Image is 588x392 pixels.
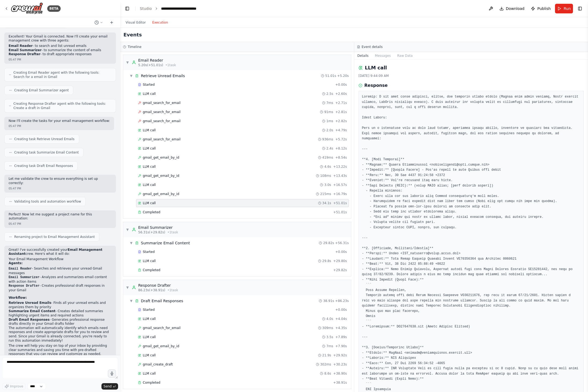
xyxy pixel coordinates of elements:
[362,45,383,49] h3: Event details
[123,31,142,39] h2: Events
[104,384,112,389] span: Send
[143,101,181,105] span: gmail_search_for_email
[9,44,32,48] strong: Email Reader
[128,45,141,49] h3: Timeline
[364,82,388,89] h3: Response
[143,326,181,330] span: gmail_search_for_email
[9,124,110,128] div: 05:47 PM
[143,362,173,367] span: gmail_create_draft
[143,192,179,196] span: gmail_get_email_by_id
[9,301,51,305] strong: Retrieve Unread Emails
[9,177,112,185] p: Let me validate the crew to ensure everything is set up correctly:
[333,380,347,385] span: + 38.91s
[335,146,347,151] span: + 8.12s
[333,371,347,376] span: + 38.90s
[9,267,112,275] li: - Searches and retrieves your unread Gmail messages
[143,155,179,160] span: gmail_get_email_by_id
[335,128,347,132] span: + 4.79s
[537,6,551,11] span: Publish
[335,241,349,245] span: + 56.31s
[326,335,333,339] span: 3.5s
[9,296,27,300] strong: Workflow:
[13,70,111,79] span: Creating Email Reader agent with the following tools: Search for a email in Gmail
[9,257,112,262] h2: Your Email Management Workflow
[143,268,160,272] span: Completed
[335,299,349,303] span: + 86.23s
[326,119,333,123] span: 1ms
[555,4,573,13] button: Run
[143,92,156,96] span: LLM call
[326,317,333,321] span: 4.0s
[143,371,156,376] span: LLM call
[9,186,112,191] div: 05:47 PM
[138,283,178,288] div: Response Drafter
[320,362,331,367] span: 302ms
[143,137,181,141] span: gmail_search_for_email
[9,326,112,343] p: The automation will automatically identify which emails need responses and create appropriate dra...
[320,192,331,196] span: 215ms
[394,52,416,59] button: Raw Data
[47,5,61,12] div: BETA
[2,383,25,390] button: Improve
[9,52,112,57] li: - to draft appropriate responses
[143,174,179,178] span: gmail_get_email_by_id
[141,240,190,246] div: Summarize Email Content
[325,74,336,78] span: 51.01s
[335,137,347,141] span: + 5.72s
[326,92,333,96] span: 2.5s
[354,52,372,59] button: Details
[564,6,571,11] span: Run
[322,326,333,330] span: 309ms
[9,275,112,284] li: - Analyzes and summarizes email content with action items
[9,119,110,123] p: Now I'll create the tasks for your email management workflow:
[126,60,129,65] span: ▼
[143,210,160,214] span: Completed
[143,128,156,132] span: LLM call
[167,288,178,292] span: • 1 task
[324,110,333,114] span: 91ms
[335,335,347,339] span: + 7.89s
[167,230,178,234] span: • 1 task
[122,19,149,26] button: Visual Editor
[323,299,334,303] span: 38.91s
[322,155,333,160] span: 419ms
[130,299,133,303] span: ▼
[13,102,111,110] span: Creating Response Drafter agent with the following tools: Create a draft in Gmail
[143,380,160,385] span: Completed
[10,384,23,389] span: Improve
[9,58,112,62] div: 05:47 PM
[320,174,331,178] span: 108ms
[130,241,133,245] span: ▼
[9,212,112,221] p: Perfect! Now let me suggest a project name for this automation:
[9,344,112,356] p: The crew will help you stay on top of your inbox by providing clear summaries and saving you time...
[9,309,112,318] li: - Creates detailed summaries highlighting urgent items and required actions
[324,165,331,169] span: 4.6s
[92,19,105,26] button: Switch to previous chat
[333,165,347,169] span: + 13.22s
[143,344,179,348] span: gmail_get_email_by_id
[165,63,176,67] span: • 1 task
[141,73,185,79] div: Retrieve Unread Emails
[141,298,183,304] div: Draft Email Responses
[322,353,331,357] span: 21.9s
[143,165,156,169] span: LLM call
[14,137,75,141] span: Creating task Retrieve Unread Emails
[14,235,95,239] span: Renaming project to Email Management Assistant
[324,183,331,187] span: 3.0s
[335,92,347,96] span: + 2.60s
[326,146,333,151] span: 2.4s
[359,74,584,78] div: [DATE] 9:44:09 AM
[149,19,171,26] button: Execution
[138,230,165,234] span: 56.31s (+29.82s)
[9,267,32,271] code: Email Reader
[143,201,156,205] span: LLM call
[335,250,347,254] span: + 0.00s
[335,155,347,160] span: + 8.54s
[335,344,347,348] span: + 7.90s
[126,285,129,290] span: ▼
[9,284,39,288] code: Response Drafter
[9,35,112,43] p: Excellent! Your Gmail is connected. Now I'll create your email management crew with three agents:
[14,199,81,204] span: Validating tools and automation workflow
[333,192,347,196] span: + 16.79s
[9,261,23,265] strong: Agents:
